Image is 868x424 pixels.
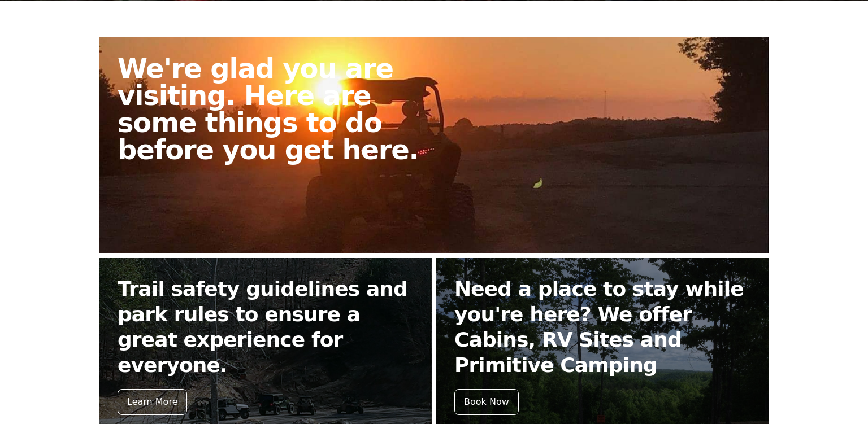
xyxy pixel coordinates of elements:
[118,389,187,415] div: Learn More
[118,55,443,163] h2: We're glad you are visiting. Here are some things to do before you get here.
[118,276,414,378] h2: Trail safety guidelines and park rules to ensure a great experience for everyone.
[99,37,769,253] a: We're glad you are visiting. Here are some things to do before you get here.
[454,389,519,415] div: Book Now
[454,276,750,378] h2: Need a place to stay while you're here? We offer Cabins, RV Sites and Primitive Camping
